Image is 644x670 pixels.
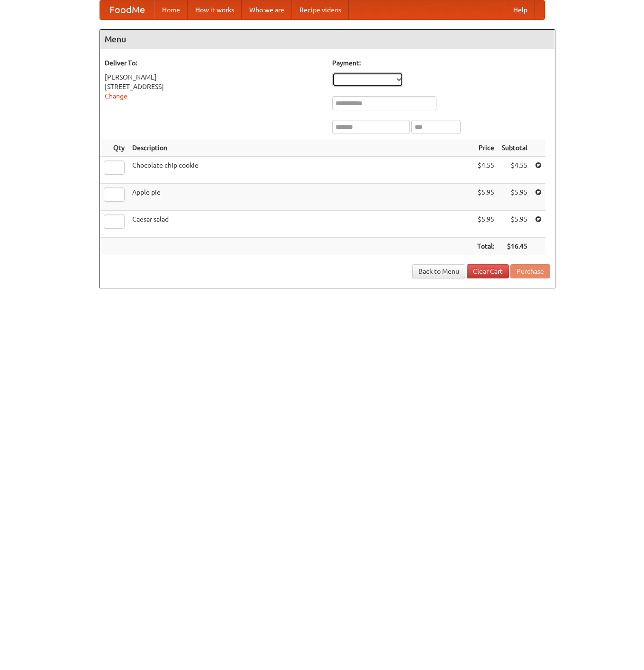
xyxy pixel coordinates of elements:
a: Back to Menu [412,264,465,278]
h5: Payment: [332,58,550,68]
td: $4.55 [498,157,531,184]
th: Subtotal [498,139,531,157]
a: FoodMe [100,0,154,19]
a: Home [154,0,188,19]
div: [PERSON_NAME] [105,72,323,82]
th: Price [473,139,498,157]
td: Apple pie [128,184,473,211]
td: $4.55 [473,157,498,184]
th: $16.45 [498,238,531,255]
a: Clear Cart [467,264,509,278]
td: Caesar salad [128,211,473,238]
a: How it works [188,0,242,19]
button: Purchase [510,264,550,278]
td: $5.95 [498,211,531,238]
td: $5.95 [473,184,498,211]
td: $5.95 [473,211,498,238]
h5: Deliver To: [105,58,323,68]
a: Recipe videos [292,0,349,19]
td: $5.95 [498,184,531,211]
th: Qty [100,139,128,157]
div: [STREET_ADDRESS] [105,82,323,91]
th: Description [128,139,473,157]
a: Change [105,92,127,100]
a: Who we are [242,0,292,19]
a: Help [506,0,535,19]
th: Total: [473,238,498,255]
td: Chocolate chip cookie [128,157,473,184]
h4: Menu [100,30,555,49]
